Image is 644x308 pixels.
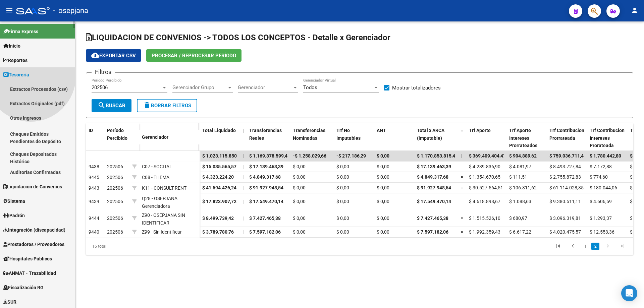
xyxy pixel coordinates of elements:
[466,123,506,153] datatable-header-cell: Trf Aporte
[3,71,29,78] span: Tesorería
[3,42,20,50] span: Inicio
[567,243,579,250] a: go to previous page
[92,84,108,90] span: 202506
[3,255,52,262] span: Hospitales Públicos
[143,103,191,109] span: Borrar Filtros
[336,164,349,169] span: $ 0,00
[293,185,306,190] span: $ 0,00
[417,215,448,221] span: $ 7.427.465,38
[461,185,463,190] span: =
[142,185,186,191] span: K11 - CONSULT RENT
[549,215,581,221] span: $ 3.096.319,81
[303,84,317,90] span: Todos
[616,243,629,250] a: go to last page
[461,229,463,235] span: =
[336,185,349,190] span: $ 0,00
[461,174,463,180] span: =
[293,153,326,159] span: -$ 1.258.029,66
[293,215,306,221] span: $ 0,00
[590,215,612,221] span: $ 1.293,37
[243,229,244,235] span: |
[249,199,283,204] span: $ 17.549.470,14
[243,215,244,221] span: |
[91,51,99,59] mat-icon: cloud_download
[152,53,236,59] span: Procesar / Reprocesar período
[417,128,444,141] span: Total x ARCA (imputable)
[336,229,349,235] span: $ 0,00
[172,84,227,90] span: Gerenciador Grupo
[247,123,290,153] datatable-header-cell: Transferencias Reales
[142,175,169,180] span: C08 - THEMA
[3,226,65,234] span: Integración (discapacidad)
[3,57,28,64] span: Reportes
[377,164,389,169] span: $ 0,00
[509,128,537,148] span: Trf Aporte Intereses Prorrateados
[202,185,236,190] span: $ 41.594.426,24
[336,128,361,141] span: Trf No Imputables
[509,199,531,204] span: $ 1.088,63
[377,215,389,221] span: $ 0,00
[392,84,441,92] span: Mostrar totalizadores
[98,103,125,109] span: Buscar
[89,128,93,133] span: ID
[202,153,243,159] span: $ 1.023.115.850,35
[590,185,617,190] span: $ 180.044,06
[202,174,234,180] span: $ 4.323.224,20
[509,185,537,190] span: $ 106.311,62
[92,67,115,77] h3: Filtros
[249,164,283,169] span: $ 17.139.463,39
[549,128,584,141] span: Trf Contribucion Prorrateada
[107,185,123,191] span: 202506
[5,6,13,14] mat-icon: menu
[249,215,281,221] span: $ 7.427.465,38
[142,164,172,169] span: C07 - SOCITAL
[377,128,386,133] span: ANT
[3,197,25,205] span: Sistema
[509,215,527,221] span: $ 680,97
[461,153,462,159] span: |
[202,215,234,221] span: $ 8.499.739,42
[89,164,99,169] span: 9438
[377,153,389,159] span: $ 0,00
[249,185,283,190] span: $ 91.927.948,54
[417,199,451,204] span: $ 17.549.470,14
[200,123,240,153] datatable-header-cell: Total Liquidado
[549,229,581,235] span: $ 4.020.475,57
[143,101,151,109] mat-icon: delete
[469,199,500,204] span: $ 4.618.898,67
[336,199,349,204] span: $ 0,00
[290,123,334,153] datatable-header-cell: Transferencias Nominadas
[601,243,614,250] a: go to next page
[86,33,390,42] span: LIQUIDACION DE CONVENIOS -> TODOS LOS CONCEPTOS - Detalle x Gerenciador
[249,174,281,180] span: $ 4.849.317,68
[509,174,527,180] span: $ 111,51
[3,284,44,291] span: Fiscalización RG
[417,185,451,190] span: $ 91.927.948,54
[104,123,129,151] datatable-header-cell: Período Percibido
[469,164,500,169] span: $ 4.239.836,90
[549,174,581,180] span: $ 2.755.872,83
[107,199,123,204] span: 202506
[243,199,244,204] span: |
[509,153,537,159] span: $ 904.889,62
[334,123,374,153] datatable-header-cell: Trf No Imputables
[591,243,599,250] a: 2
[249,128,282,141] span: Transferencias Reales
[630,185,643,190] span: $ 0,00
[336,153,366,159] span: -$ 217.186,29
[107,215,123,221] span: 202506
[139,130,200,144] datatable-header-cell: Gerenciador
[3,298,16,306] span: SUR
[580,241,590,252] li: page 1
[202,229,234,235] span: $ 3.789.780,76
[377,229,389,235] span: $ 0,00
[581,243,589,250] a: 1
[98,101,106,109] mat-icon: search
[417,153,458,159] span: $ 1.170.853.815,42
[469,128,491,133] span: Trf Aporte
[549,153,586,159] span: $ 759.036.711,46
[552,243,565,250] a: go to first page
[142,212,185,226] span: Z90 - OSEPJANA SIN IDENTIFICAR
[549,185,584,190] span: $ 61.114.028,35
[86,238,194,255] div: 16 total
